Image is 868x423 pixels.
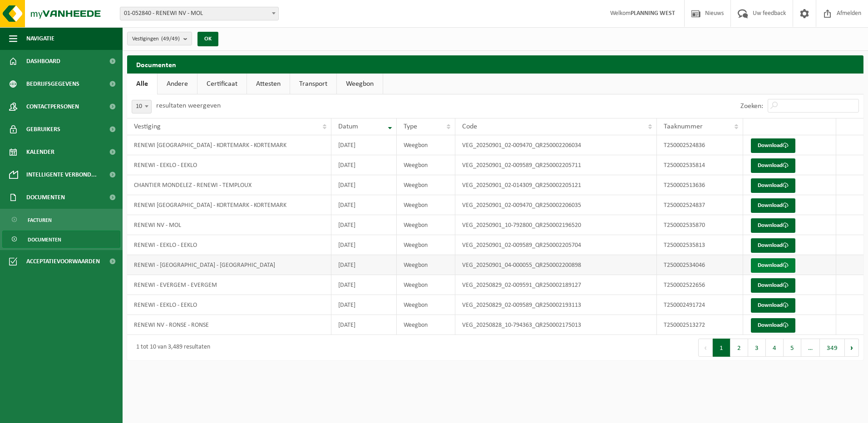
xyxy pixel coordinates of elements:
td: T250002513636 [657,175,743,195]
button: Previous [698,339,713,357]
span: Type [404,123,417,130]
a: Download [751,318,795,333]
td: CHANTIER MONDELEZ - RENEWI - TEMPLOUX [127,175,331,195]
a: Alle [127,74,157,94]
strong: PLANNING WEST [631,10,675,17]
label: Zoeken: [740,103,763,110]
label: resultaten weergeven [156,102,221,109]
span: Intelligente verbond... [26,163,97,186]
a: Facturen [2,211,120,228]
span: Taaknummer [664,123,703,130]
td: Weegbon [397,155,455,175]
td: Weegbon [397,175,455,195]
td: Weegbon [397,295,455,315]
button: 349 [820,339,845,357]
count: (49/49) [161,36,180,42]
td: VEG_20250901_02-009589_QR250002205704 [455,235,657,255]
span: Gebruikers [26,118,60,141]
td: [DATE] [331,295,397,315]
td: T250002524837 [657,195,743,215]
td: VEG_20250828_10-794363_QR250002175013 [455,315,657,335]
td: Weegbon [397,215,455,235]
td: RENEWI - EVERGEM - EVERGEM [127,275,331,295]
td: [DATE] [331,135,397,155]
td: T250002524836 [657,135,743,155]
span: Dashboard [26,50,60,73]
button: 2 [730,339,748,357]
td: RENEWI [GEOGRAPHIC_DATA] - KORTEMARK - KORTEMARK [127,195,331,215]
a: Attesten [247,74,290,94]
a: Documenten [2,231,120,248]
td: Weegbon [397,135,455,155]
td: RENEWI - EEKLO - EEKLO [127,155,331,175]
a: Download [751,178,795,193]
a: Download [751,198,795,213]
span: Code [462,123,477,130]
td: Weegbon [397,315,455,335]
td: VEG_20250901_04-000055_QR250002200898 [455,255,657,275]
td: Weegbon [397,195,455,215]
td: T250002535814 [657,155,743,175]
span: 01-052840 - RENEWI NV - MOL [120,7,279,20]
td: VEG_20250901_10-792800_QR250002196520 [455,215,657,235]
td: VEG_20250901_02-009470_QR250002206034 [455,135,657,155]
a: Weegbon [337,74,383,94]
span: Documenten [26,186,65,209]
a: Download [751,278,795,293]
button: 5 [784,339,801,357]
td: RENEWI NV - RONSE - RONSE [127,315,331,335]
td: [DATE] [331,215,397,235]
a: Download [751,298,795,313]
td: [DATE] [331,275,397,295]
td: RENEWI [GEOGRAPHIC_DATA] - KORTEMARK - KORTEMARK [127,135,331,155]
span: Bedrijfsgegevens [26,73,79,95]
span: Acceptatievoorwaarden [26,250,100,273]
td: [DATE] [331,195,397,215]
td: RENEWI - [GEOGRAPHIC_DATA] - [GEOGRAPHIC_DATA] [127,255,331,275]
button: Next [845,339,859,357]
td: T250002522656 [657,275,743,295]
td: [DATE] [331,235,397,255]
td: T250002535870 [657,215,743,235]
button: 4 [766,339,784,357]
a: Download [751,218,795,233]
button: 3 [748,339,766,357]
td: RENEWI - EEKLO - EEKLO [127,235,331,255]
td: RENEWI - EEKLO - EEKLO [127,295,331,315]
a: Download [751,258,795,273]
td: VEG_20250829_02-009591_QR250002189127 [455,275,657,295]
div: 1 tot 10 van 3,489 resultaten [132,339,210,356]
a: Download [751,238,795,253]
button: Vestigingen(49/49) [127,32,192,45]
span: Vestiging [134,123,161,130]
span: Documenten [28,231,61,248]
a: Andere [158,74,197,94]
td: [DATE] [331,175,397,195]
span: Vestigingen [132,32,180,46]
a: Transport [290,74,336,94]
span: Facturen [28,211,52,229]
button: 1 [713,339,730,357]
a: Certificaat [197,74,247,94]
span: Datum [338,123,358,130]
td: Weegbon [397,235,455,255]
td: VEG_20250901_02-009589_QR250002205711 [455,155,657,175]
td: VEG_20250901_02-014309_QR250002205121 [455,175,657,195]
td: T250002535813 [657,235,743,255]
button: OK [197,32,218,46]
span: 10 [132,100,151,113]
a: Download [751,158,795,173]
a: Download [751,138,795,153]
span: Navigatie [26,27,54,50]
h2: Documenten [127,55,863,73]
span: 01-052840 - RENEWI NV - MOL [120,7,278,20]
span: Kalender [26,141,54,163]
td: [DATE] [331,315,397,335]
td: Weegbon [397,255,455,275]
td: RENEWI NV - MOL [127,215,331,235]
td: T250002534046 [657,255,743,275]
td: [DATE] [331,255,397,275]
td: VEG_20250901_02-009470_QR250002206035 [455,195,657,215]
td: [DATE] [331,155,397,175]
